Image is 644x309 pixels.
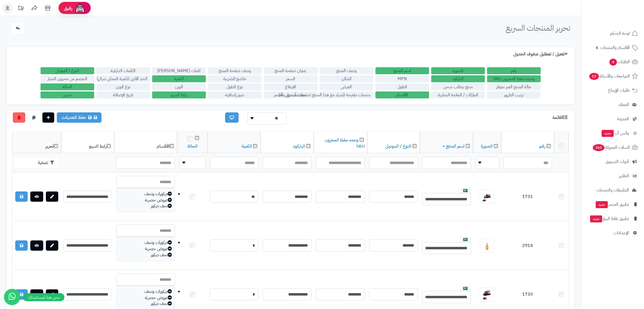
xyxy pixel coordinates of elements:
a: تحديثات المنصة [14,3,28,15]
a: التطبيقات والخدمات [584,184,641,197]
span: طلبات الإرجاع [608,87,630,94]
img: logo-2.png [608,11,639,23]
a: اسم المنتج [442,143,464,150]
span: العملاء [619,101,629,108]
span: 4 [609,58,617,66]
label: صور إضافية [208,91,262,98]
label: الباركود [431,75,485,82]
span: تطبيق المتجر [595,201,629,208]
img: العربية [463,189,467,192]
a: السلات المتروكة262 [584,141,641,154]
a: تطبيق نقاط البيعجديد [584,212,641,225]
span: لوحة التحكم [610,30,630,37]
div: تحف ديكور [119,203,172,209]
img: العربية [463,287,467,290]
a: العملاء [584,98,641,111]
h3: تفعيل / تعطليل صفوف الجدول [513,52,569,57]
label: كلمات [PERSON_NAME] [152,67,206,74]
label: وصف صفحة المنتج [208,67,262,74]
h1: تحرير المنتجات السريع [506,23,570,32]
a: أدوات التسويق [584,155,641,168]
label: ترتيب الظهور [487,91,541,98]
span: 262 [592,144,605,151]
label: رابط السيو [152,91,206,98]
div: تحف ديكور [119,252,172,258]
th: رابط السيو [61,132,114,153]
label: الوزن [152,83,206,90]
a: الباركود [293,143,305,150]
label: نوع الطول [208,83,262,90]
a: لوحة التحكم [584,27,641,40]
label: تاريخ الإضافة [96,91,150,98]
td: 1731 [501,173,554,221]
span: السلات المتروكة [592,144,630,151]
span: تطبيق نقاط البيع [590,215,629,222]
a: النوع / الموديل [385,143,411,150]
span: أدوات التسويق [606,158,629,165]
span: جديد [590,215,602,222]
a: وآتس آبجديد [584,127,641,140]
label: خاضع للضريبة [208,75,262,82]
img: ai-face.png [75,3,85,13]
span: 12 [589,73,599,80]
a: المراجعات والأسئلة12 [584,70,641,83]
label: الصورة [431,67,485,74]
span: جديد [596,201,608,208]
span: جديد [602,130,614,137]
a: وحده حفظ المخزون SKU [325,137,365,150]
div: عروض حصرية [119,197,172,203]
label: منتج يتطلب شحن [431,83,485,90]
label: تحرير [41,91,94,98]
div: تحف ديكور [119,301,172,307]
label: تخفيضات على السعر [264,91,317,98]
a: رقم [539,143,546,150]
label: الكلمات الدليلية [96,67,150,74]
button: تصفية [14,158,58,168]
a: تطبيق المتجرجديد [584,198,641,211]
label: عنوان صفحة المنتج [264,67,317,74]
span: التطبيقات والخدمات [596,186,629,194]
span: الإعدادات [614,229,629,237]
label: وصف المنتج [320,67,373,74]
td: 2914 [501,221,554,270]
a: الإعدادات [584,226,641,239]
span: المراجعات والأسئلة [589,72,630,80]
h3: القائمة [552,115,569,120]
img: العربية [463,238,467,241]
label: الارتفاع [264,83,317,90]
div: ديكورات وتحف [119,191,172,197]
span: المدونة [617,115,629,123]
a: حفظ التعديلات [57,112,101,123]
th: تحرير [12,132,61,153]
span: رفيق [64,5,72,11]
a: التقارير [584,169,641,182]
a: الطلبات4 [584,55,641,68]
span: الأقسام والمنتجات [600,44,630,51]
label: اسم المنتج [375,67,429,74]
label: حالة المنتج الغير متوفر [487,83,541,90]
label: الخصم من مخزون الخيار [41,75,94,82]
label: منتجات مقترحة للشراء مع هذا المنتج (منتجات تُشترى معًا) [320,91,373,98]
label: الطول [375,83,429,90]
a: المدونة [584,112,641,125]
label: الكمية [152,75,206,82]
th: الأقسام [114,132,177,153]
a: الكمية [241,143,252,150]
label: نوع الوزن [96,83,150,90]
label: الحالة [41,83,94,90]
div: عروض حصرية [119,246,172,252]
label: الأقسام [375,91,429,98]
label: السعر [264,75,317,82]
span: وآتس آب [601,129,629,137]
label: الحد الأدنى للكمية الممكن شرائها [96,75,150,82]
div: ديكورات وتحف [119,240,172,246]
span: التقارير [619,172,629,180]
label: النوع / الموديل [41,67,94,74]
label: الماركات / العلامة التجارية [431,91,485,98]
label: المكان [320,75,373,82]
a: الحالة [187,143,197,150]
label: رقم [487,67,541,74]
label: العرض [320,83,373,90]
label: MPN [375,75,429,82]
div: ديكورات وتحف [119,289,172,295]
